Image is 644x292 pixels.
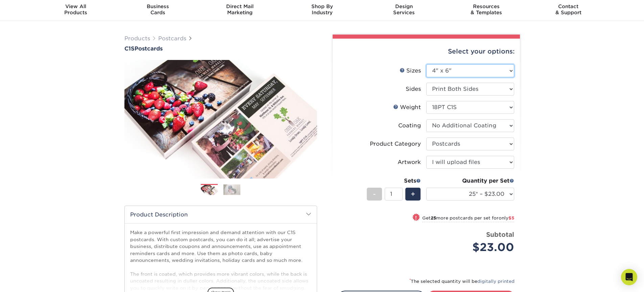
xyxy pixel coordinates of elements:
[35,3,117,9] span: View All
[445,3,527,9] span: Resources
[445,3,527,16] div: & Templates
[363,3,445,9] span: Design
[621,269,637,285] div: Open Intercom Messenger
[281,3,363,9] span: Shop By
[370,140,421,148] div: Product Category
[158,35,186,42] a: Postcards
[363,3,445,16] div: Services
[124,45,317,52] h1: Postcards
[223,184,240,195] img: Postcards 02
[199,3,281,16] div: Marketing
[117,3,199,9] span: Business
[398,158,421,166] div: Artwork
[117,3,199,16] div: Cards
[124,45,135,52] span: C1S
[499,215,514,221] span: only
[431,239,514,255] div: $23.00
[124,35,150,42] a: Products
[35,3,117,16] div: Products
[406,85,421,93] div: Sides
[431,215,436,221] strong: 25
[125,206,317,223] h2: Product Description
[124,45,317,52] a: C1SPostcards
[281,3,363,16] div: Industry
[411,189,415,199] span: +
[477,279,515,284] a: digitally printed
[2,271,57,290] iframe: Google Customer Reviews
[527,3,610,16] div: & Support
[527,3,610,9] span: Contact
[398,122,421,130] div: Coating
[367,177,421,185] div: Sets
[422,215,514,222] small: Get more postcards per set for
[400,67,421,75] div: Sizes
[426,177,514,185] div: Quantity per Set
[199,3,281,9] span: Direct Mail
[373,189,376,199] span: -
[393,103,421,111] div: Weight
[338,39,515,64] div: Select your options:
[124,53,317,186] img: C1S 01
[201,184,218,196] img: Postcards 01
[508,215,514,221] span: $5
[486,231,514,238] strong: Subtotal
[415,214,417,221] span: !
[409,279,515,284] small: The selected quantity will be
